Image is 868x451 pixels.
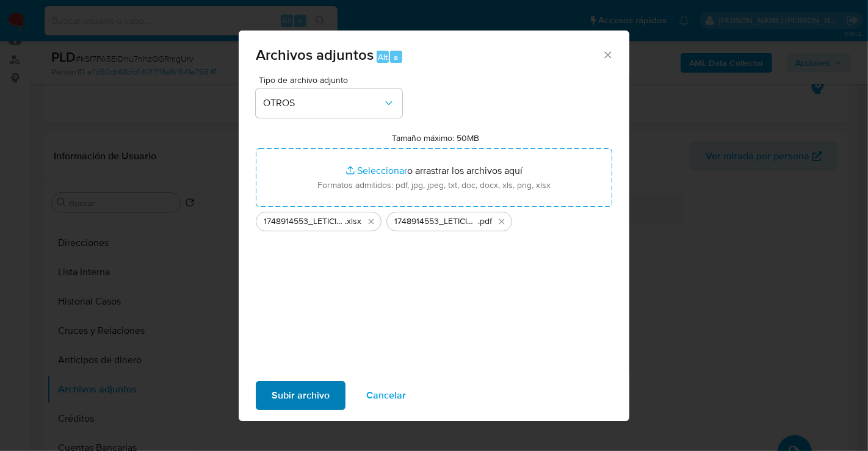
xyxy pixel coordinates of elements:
label: Tamaño máximo: 50MB [392,132,480,143]
button: OTROS [256,88,402,118]
span: .xlsx [345,215,361,228]
span: .pdf [478,215,492,228]
span: OTROS [263,97,383,109]
span: Alt [378,51,388,63]
button: Subir archivo [256,381,345,410]
button: Cancelar [350,381,422,410]
button: Eliminar 1748914553_LETICIA BOHORQUEZ DE LUNA_SEP25.xlsx [364,214,378,229]
button: Eliminar 1748914553_LETICIA BOHORQUEZ DE LUNA_SEP25.pdf [494,214,509,229]
span: a [394,51,398,63]
span: Cancelar [366,382,406,409]
span: Archivos adjuntos [256,44,374,65]
span: 1748914553_LETICIA [PERSON_NAME] DE LUNA_SEP25 [394,215,478,228]
span: Tipo de archivo adjunto [259,76,405,84]
span: 1748914553_LETICIA [PERSON_NAME] DE LUNA_SEP25 [264,215,345,228]
ul: Archivos seleccionados [256,207,612,231]
button: Cerrar [602,49,613,60]
span: Subir archivo [272,382,330,409]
